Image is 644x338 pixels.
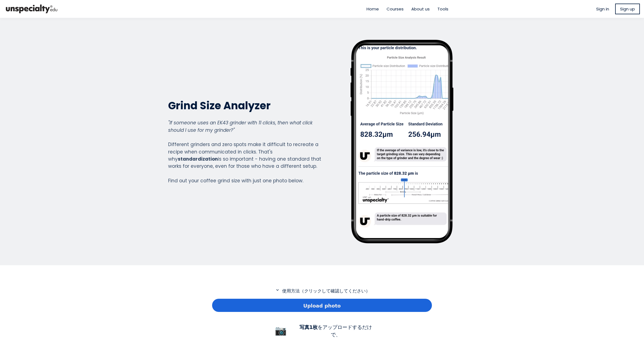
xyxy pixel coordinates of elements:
[4,2,59,16] img: bc390a18feecddb333977e298b3a00a1.png
[620,6,635,12] span: Sign up
[274,287,281,292] mat-icon: expand_more
[596,6,609,12] a: Sign in
[212,287,432,294] p: 使用方法（クリックして確認してください）
[168,119,313,133] em: "If someone uses an EK43 grinder with 11 clicks, then what click should I use for my grinder?"
[299,324,318,330] b: 写真1枚
[168,99,321,112] h2: Grind Size Analyzer
[303,302,341,309] span: Upload photo
[615,4,640,14] a: Sign up
[367,6,379,12] a: Home
[387,6,404,12] a: Courses
[411,6,430,12] a: About us
[275,325,287,336] span: 📷
[168,119,321,184] div: Different grinders and zero spots make it difficult to recreate a recipe when communicated in cli...
[437,6,448,12] a: Tools
[178,156,218,162] strong: standardization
